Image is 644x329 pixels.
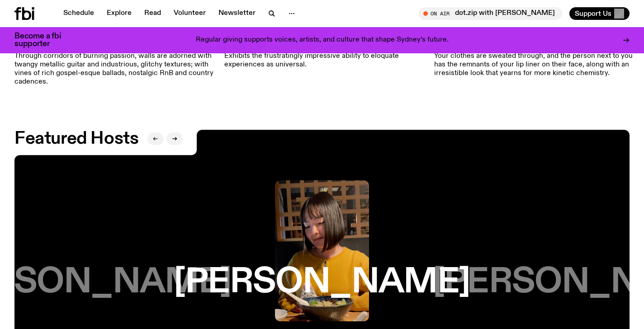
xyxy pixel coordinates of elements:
p: Regular giving supports voices, artists, and culture that shape Sydney’s future. [196,36,449,44]
p: Through corridors of burning passion, walls are adorned with twangy metallic guitar and industrio... [14,52,214,87]
h3: [PERSON_NAME] [174,265,470,300]
p: Your clothes are sweated through, and the person next to you has the remnants of your lip liner o... [434,52,634,78]
span: Support Us [575,9,611,18]
a: Explore [101,7,137,20]
p: Exhibits the frustratingly impressive ability to eloquate experiences as universal. [224,52,424,69]
h2: Featured Hosts [14,131,138,147]
a: Baby –[GEOGRAPHIC_DATA][DATE]Through corridors of burning passion, walls are adorned with twangy ... [14,34,214,86]
a: Read [139,7,166,20]
a: Newsletter [213,7,261,20]
button: On Airdot.zip with [PERSON_NAME] [419,7,562,20]
h3: Become a fbi supporter [14,33,72,48]
a: Schedule [58,7,99,20]
a: Volunteer [168,7,211,20]
a: BLACK STAR –Amaarae[DATE]Your clothes are sweated through, and the person next to you has the rem... [434,34,634,78]
button: Support Us [569,7,630,20]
